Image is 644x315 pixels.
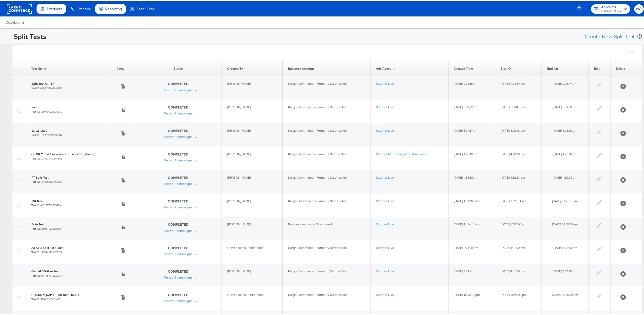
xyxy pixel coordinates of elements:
[31,296,40,300] strong: Test ID:
[164,133,193,138] div: Tested 2 campaigns
[376,268,394,272] a: Stitcher Live
[105,5,122,10] span: Reporting
[591,3,630,12] button: Accounts[PERSON_NAME]
[222,98,282,122] td: [PERSON_NAME]
[376,174,394,178] a: Stitcher Live
[283,286,371,309] td: Kargo Commerce - Formerly StitcherAds
[164,250,193,255] div: Tested 2 campaigns
[31,151,95,155] span: cc 134.2 test 1 new account selector (shared)
[14,31,46,40] div: Split Tests
[495,122,541,145] td: [DATE] 5:28:06 pm
[283,145,371,169] td: Kargo Commerce - Formerly StitcherAds
[164,157,193,161] div: Tested 4 campaigns
[31,291,81,296] span: [PERSON_NAME] Test Test - [DATE]
[376,291,394,295] a: Stitcher Live
[448,286,495,309] td: [DATE] 10:12:10 pm
[168,198,189,202] div: COMPLETED
[31,174,62,178] span: PT Split Test
[547,80,583,84] div: [DATE] 9:23:49 pm
[376,80,394,84] a: Stitcher Live
[222,192,282,216] td: [PERSON_NAME]
[168,127,189,132] div: COMPLETED
[283,59,371,75] th: Business Account
[448,215,495,239] td: [DATE] 11:34:10 am
[495,59,541,75] th: Start On
[31,179,40,182] strong: Test ID:
[222,59,282,75] th: Created By
[222,286,282,309] td: Can't access user's name
[495,262,541,286] td: [DATE] 4:51:00 pm
[283,215,371,239] td: Business name can't be found
[31,244,64,249] span: AJ ASC Split Test...Test
[31,249,62,253] small: 1478945993497892
[31,249,40,253] strong: Test ID:
[222,262,282,286] td: [PERSON_NAME]
[547,221,583,225] div: [DATE] 12:00:00 am
[31,202,40,206] strong: Test ID:
[376,198,394,202] a: Stitcher Live
[283,169,371,192] td: Kargo Commerce - Formerly StitcherAds
[31,80,62,84] span: Split Test UI - SM
[31,132,62,136] small: 1669393603688489
[222,169,282,192] td: [PERSON_NAME]
[283,122,371,145] td: Kargo Commerce - Formerly StitcherAds
[547,104,583,108] div: [DATE] 5:09:00 pm
[547,244,583,249] div: [DATE] 4:21:00 pm
[283,98,371,122] td: Kargo Commerce - Formerly StitcherAds
[168,268,189,272] div: COMPLETED
[547,291,583,296] div: [DATE] 10:45:00 pm
[31,273,40,276] strong: Test ID:
[168,244,189,249] div: COMPLETED
[31,109,62,112] small: 1189305923233710
[495,169,541,192] td: [DATE] 4:52:23 pm
[578,29,637,41] button: + Create New Split Test
[448,169,495,192] td: [DATE] 4:53:38 pm
[164,227,193,232] div: Tested 2 campaigns
[448,192,495,216] td: [DATE] 11:22:08 am
[222,215,282,239] td: [PERSON_NAME]
[547,127,583,131] div: [DATE] 5:28:06 pm
[495,215,541,239] td: [DATE] 12:00:00 am
[111,59,135,75] th: Copy
[168,221,189,225] div: COMPLETED
[495,145,541,169] td: [DATE] 4:23:20 pm
[31,85,40,89] strong: Test ID:
[168,104,189,108] div: COMPLETED
[376,104,394,108] a: Stitcher Live
[222,75,282,98] td: [PERSON_NAME]
[31,155,40,159] strong: Test ID:
[495,75,541,98] td: [DATE] 9:23:49 pm
[495,286,541,309] td: [DATE] 10:43:00 pm
[283,75,371,98] td: Kargo Commerce - Formerly StitcherAds
[31,179,62,182] small: 1448882686458753
[31,109,40,112] strong: Test ID:
[283,192,371,216] td: Kargo Commerce - Formerly StitcherAds
[222,145,282,169] td: [PERSON_NAME]
[5,19,24,23] a: Dashboard
[31,268,62,272] span: Gen AI BG-Gen Test
[601,8,622,12] span: [PERSON_NAME]
[636,5,642,11] span: NO
[31,226,40,229] strong: Test ID:
[542,59,588,75] th: End On
[601,3,622,9] span: Accounts
[547,174,583,178] div: [DATE] 4:52:23 pm
[164,87,193,91] div: Tested 2 campaigns
[495,192,541,216] td: [DATE] 11:21:11 am
[26,59,111,75] th: Test Name
[31,104,62,108] span: warp
[448,98,495,122] td: [DATE] 5:12:22 pm
[448,122,495,145] td: [DATE] 5:29:17 pm
[168,151,189,155] div: COMPLETED
[164,180,193,185] div: Tested 2 campaigns
[164,297,193,302] div: Tested 2 campaigns
[588,59,610,75] th: Edit
[164,204,193,208] div: Tested 2 campaigns
[168,80,189,85] div: COMPLETED
[140,65,216,69] div: Status
[448,59,495,75] th: Created Time
[222,122,282,145] td: [PERSON_NAME]
[47,5,62,10] span: Products
[495,98,541,122] td: [DATE] 5:09:41 pm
